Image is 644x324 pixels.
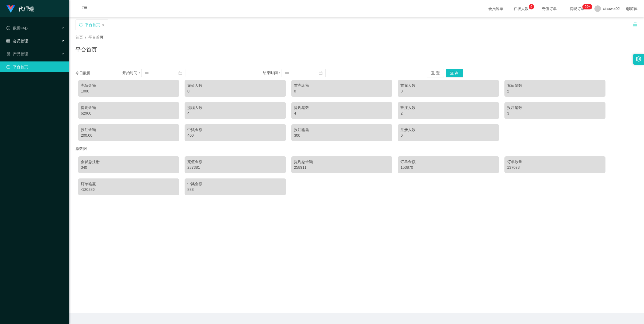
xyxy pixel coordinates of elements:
div: 0 [400,88,496,94]
div: 投注笔数 [507,105,603,111]
span: 平台首页 [88,35,103,39]
div: 中奖金额 [187,181,283,187]
span: / [85,35,86,39]
i: 图标: menu-fold [75,0,94,18]
div: 订单金额 [400,159,496,165]
a: 图标: dashboard平台首页 [6,61,65,72]
i: 图标: global [626,7,630,11]
h1: 代理端 [18,0,34,18]
div: 今日数据 [75,70,122,76]
div: 平台首页 [85,20,100,30]
div: 62960 [81,111,176,116]
span: 充值订单 [539,7,559,11]
i: 图标: calendar [178,71,182,75]
div: 0 [187,88,283,94]
button: 重 置 [427,69,444,77]
sup: 9 [529,4,534,9]
div: 3 [507,111,603,116]
i: 图标: close [102,23,105,27]
i: 图标: calendar [319,71,323,75]
div: 1000 [81,88,176,94]
span: 提现订单 [567,7,587,11]
div: 订单输赢 [81,181,176,187]
div: 充值金额 [81,83,176,88]
i: 图标: sync [79,23,83,27]
div: 提现金额 [81,105,176,111]
div: 首充人数 [400,83,496,88]
div: 充值人数 [187,83,283,88]
h1: 平台首页 [75,46,97,54]
span: 会员管理 [6,39,28,43]
sup: 1111 [583,4,592,9]
div: 投注人数 [400,105,496,111]
div: 258911 [294,165,390,170]
p: 9 [530,4,532,9]
div: 注册人数 [400,127,496,133]
a: 代理端 [6,6,34,11]
i: 图标: appstore-o [6,52,10,56]
div: 首充金额 [294,83,390,88]
div: 287381 [187,165,283,170]
i: 图标: check-circle-o [6,26,10,30]
span: 产品管理 [6,52,28,56]
div: 883 [187,187,283,192]
button: 查 询 [446,69,463,77]
div: 投注输赢 [294,127,390,133]
div: 0 [294,88,390,94]
div: 投注金额 [81,127,176,133]
div: 订单数量 [507,159,603,165]
div: 2 [400,111,496,116]
div: 340 [81,165,176,170]
div: 153870 [400,165,496,170]
span: 数据中心 [6,26,28,30]
div: 中奖金额 [187,127,283,133]
img: logo.9652507e.png [6,5,15,13]
div: -120286 [81,187,176,192]
div: 137078 [507,165,603,170]
span: 结束时间： [263,71,282,75]
div: 4 [187,111,283,116]
div: 提现人数 [187,105,283,111]
i: 图标: setting [636,56,642,62]
span: 开始时间： [122,71,141,75]
div: 提现总金额 [294,159,390,165]
div: 400 [187,133,283,138]
i: 图标: unlock [633,22,638,27]
div: 4 [294,111,390,116]
div: 300 [294,133,390,138]
span: 在线人数 [511,7,531,11]
span: 首页 [75,35,83,39]
div: 200.00 [81,133,176,138]
div: 会员总注册 [81,159,176,165]
div: 充值金额 [187,159,283,165]
div: 2 [507,88,603,94]
div: 提现笔数 [294,105,390,111]
div: 充值笔数 [507,83,603,88]
i: 图标: table [6,39,10,43]
div: 0 [400,133,496,138]
div: 总数据 [75,144,638,154]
